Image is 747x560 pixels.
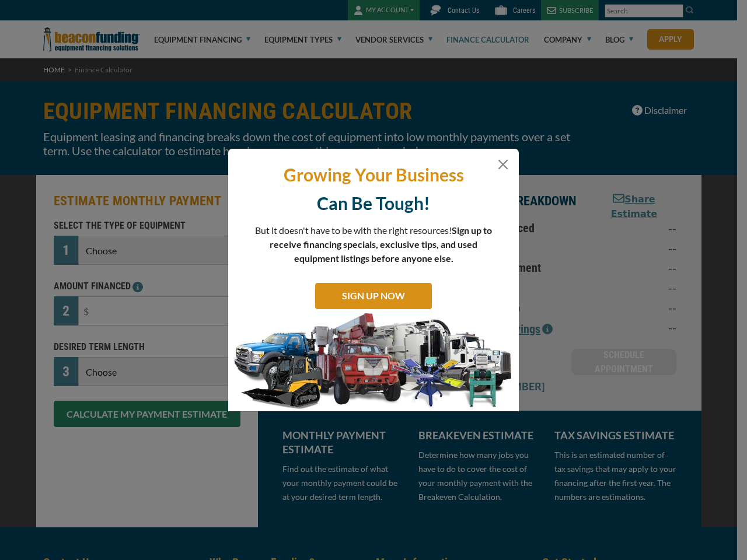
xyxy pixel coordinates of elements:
a: SIGN UP NOW [315,283,432,309]
p: Growing Your Business [237,163,510,186]
img: subscribe-modal.jpg [228,312,519,411]
span: Sign up to receive financing specials, exclusive tips, and used equipment listings before anyone ... [270,225,492,264]
button: Close [496,157,510,171]
p: Can Be Tough! [237,192,510,215]
p: But it doesn't have to be with the right resources! [254,223,493,265]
